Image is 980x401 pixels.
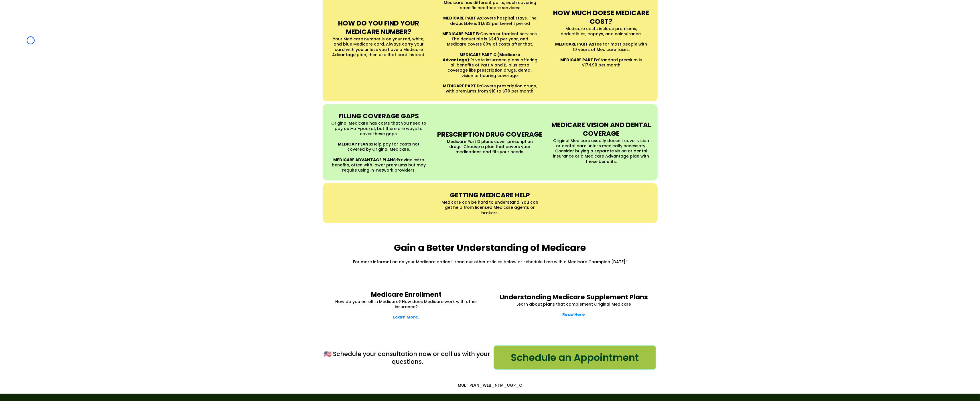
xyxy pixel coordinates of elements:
[330,141,427,152] p: Help pay for costs not covered by Original Medicare.
[338,19,419,36] strong: HOW DO YOU FIND YOUR MEDICARE NUMBER?
[338,141,372,147] strong: MEDIGAP PLANS:
[393,314,419,320] a: Learn More.
[338,111,419,121] strong: FILLING COVERAGE GAPS
[441,83,539,94] p: Covers prescription drugs, with premiums from $10 to $70 per month.
[326,383,655,388] p: MULTIPLAN_WEB_NTM_UGP_C
[324,259,656,264] p: For more information on your Medicare options, read our other articles below or schedule time wit...
[330,299,483,309] p: How do you enroll in Medicare? How does Medicare work with other insurance?
[333,157,397,163] strong: MEDICARE ADVANTAGE PLANS:
[553,42,650,52] p: Free for most people with 10 years of Medicare taxes.
[324,350,491,366] p: 🇺🇸 Schedule your consultation now or call us with your questions.
[561,57,598,63] strong: MEDICARE PART B:
[497,302,650,307] p: Learn about plans that complement Original Medicare
[555,41,593,47] strong: MEDICARE PART A:
[500,292,648,302] strong: Understanding Medicare Supplement Plans
[437,130,543,139] strong: PRESCRIPTION DRUG COVERAGE
[441,200,539,215] p: Medicare can be hard to understand. You can get help from licensed Medicare agents or brokers.
[330,121,427,136] p: Original Medicare has costs that you need to pay out-of-pocket, but there are ways to cover these...
[441,15,539,26] p: Covers hospital stays. The deductible is $1,632 per benefit period
[441,52,539,78] p: Private insurance plans offering all benefits of Part A and B, plus extra coverage like prescript...
[441,139,539,155] p: Medicare Part D plans cover prescription drugs. Choose a plan that covers your medications and fi...
[563,312,585,317] a: Read Here
[511,350,639,365] span: Schedule an Appointment
[394,241,586,254] strong: Gain a Better Understanding of Medicare
[553,138,650,164] p: Original Medicare usually doesn’t cover vision or dental care unless medically necessary. Conside...
[442,31,480,37] strong: MEDICARE PART B:
[443,83,481,89] strong: MEDICARE PART D:
[553,57,650,68] p: Standard premium is $174.90 per month
[553,26,650,36] p: Medicare costs include premiums, deductibles, copays, and coinsurance.
[494,345,656,370] a: Schedule an Appointment
[553,8,649,26] strong: HOW MUCH DOESE MEDICARE COST?
[443,15,481,21] strong: MEDICARE PART A:
[450,190,530,200] strong: GETTING MEDICARE HELP
[441,31,539,47] p: Covers outpatient services. The deductible is $240 per year, and Medicare covers 80% of costs aft...
[551,120,651,138] strong: MEDICARE VISION AND DENTAL COVERAGE
[330,157,427,173] p: Provide extra benefits, often with lower premiums but may require using in-network providers.
[330,36,427,57] p: Your Medicare number is on your red, white, and blue Medicare card. Always carry your card with y...
[443,52,520,63] strong: MEDICARE PART C (Medicare Advantage):
[371,290,441,299] strong: Medicare Enrollment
